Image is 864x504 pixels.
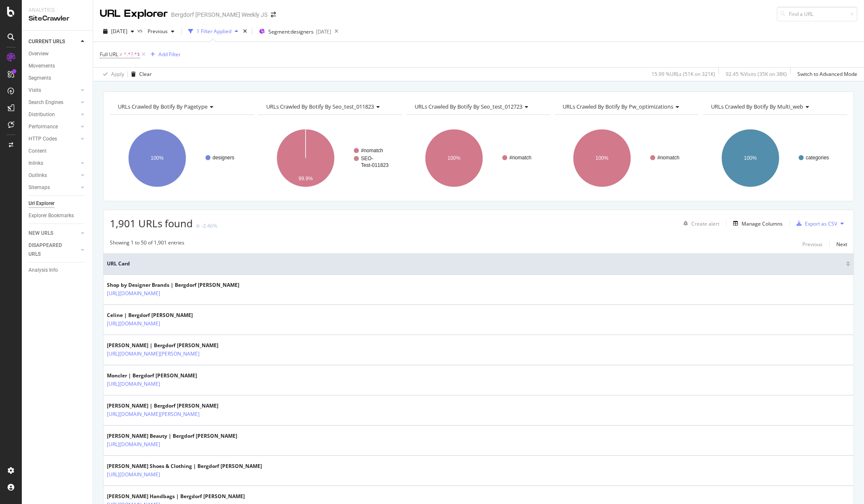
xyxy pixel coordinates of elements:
span: 2025 Sep. 28th [111,28,127,35]
div: Content [29,147,47,156]
button: Switch to Advanced Mode [794,68,857,81]
text: Test-011823 [361,162,389,168]
div: Search Engines [29,98,63,107]
a: [URL][DOMAIN_NAME] [107,470,160,479]
div: [PERSON_NAME] | Bergdorf [PERSON_NAME] [107,402,236,410]
button: Segment:designers[DATE] [256,25,331,38]
span: ≠ [119,51,122,58]
a: Inlinks [29,159,78,168]
div: Celine | Bergdorf [PERSON_NAME] [107,312,197,319]
input: Find a URL [777,7,857,21]
button: Previous [802,239,822,249]
a: Sitemaps [29,183,78,192]
text: designers [213,155,234,161]
div: Add Filter [158,51,181,58]
div: HTTP Codes [29,135,57,143]
img: Equal [196,225,200,227]
text: 100% [596,155,609,161]
a: Explorer Bookmarks [29,211,87,220]
div: Distribution [29,110,55,119]
div: times [241,27,249,36]
div: Outlinks [29,171,47,180]
h4: URLs Crawled By Botify By pagetype [116,100,246,113]
h4: URLs Crawled By Botify By seo_test_012723 [413,100,543,113]
div: Movements [29,62,55,70]
span: URLs Crawled By Botify By pw_optimizations [563,103,673,110]
svg: A chart. [258,122,402,195]
div: Segments [29,74,51,83]
span: 1,901 URLs found [110,216,193,230]
text: #nomatch [657,155,680,161]
div: Next [836,241,847,248]
svg: A chart. [407,122,551,195]
div: Previous [802,241,822,248]
div: URL Explorer [100,7,168,21]
div: Analysis Info [29,266,58,275]
span: Full URL [100,51,118,58]
div: A chart. [703,122,847,195]
div: Visits [29,86,41,95]
h4: URLs Crawled By Botify By multi_web [709,100,840,113]
div: [PERSON_NAME] | Bergdorf [PERSON_NAME] [107,342,236,349]
iframe: Intercom live chat [835,475,856,496]
a: Distribution [29,110,78,119]
a: Search Engines [29,98,78,107]
a: [URL][DOMAIN_NAME][PERSON_NAME] [107,350,200,358]
text: 100% [447,155,460,161]
div: Sitemaps [29,183,50,192]
button: [DATE] [100,25,138,38]
button: Apply [100,68,124,81]
a: Url Explorer [29,199,87,208]
div: NEW URLS [29,229,53,238]
a: Performance [29,122,78,131]
div: Explorer Bookmarks [29,211,74,220]
a: Visits [29,86,78,95]
span: URL Card [107,260,844,268]
div: 92.45 % Visits ( 35K on 38K ) [726,70,787,78]
a: Outlinks [29,171,78,180]
button: 1 Filter Applied [185,25,241,38]
div: Performance [29,122,58,131]
a: Content [29,147,87,156]
a: CURRENT URLS [29,37,78,46]
a: NEW URLS [29,229,78,238]
a: [URL][DOMAIN_NAME] [107,289,160,298]
div: DISAPPEARED URLS [29,241,71,259]
svg: A chart. [555,122,699,195]
text: SEO- [361,156,373,161]
button: Previous [144,25,178,38]
div: Create alert [691,220,719,227]
div: [PERSON_NAME] Handbags | Bergdorf [PERSON_NAME] [107,493,245,500]
button: Create alert [680,217,719,230]
span: URLs Crawled By Botify By multi_web [711,103,803,110]
a: [URL][DOMAIN_NAME] [107,440,160,449]
a: Segments [29,74,87,83]
text: 99.9% [298,176,313,182]
button: Export as CSV [793,217,837,230]
span: URLs Crawled By Botify By pagetype [118,103,208,110]
span: Segment: designers [268,28,314,35]
svg: A chart. [110,122,254,195]
span: URLs Crawled By Botify By seo_test_011823 [266,103,374,110]
div: arrow-right-arrow-left [271,12,276,18]
text: 100% [151,155,164,161]
h4: URLs Crawled By Botify By pw_optimizations [561,100,691,113]
button: Manage Columns [730,218,783,229]
a: DISAPPEARED URLS [29,241,78,259]
div: Export as CSV [805,220,837,227]
button: Next [836,239,847,249]
span: Previous [144,28,168,35]
div: [DATE] [316,28,331,35]
div: Clear [139,70,152,78]
text: 100% [744,155,757,161]
a: HTTP Codes [29,135,78,143]
a: [URL][DOMAIN_NAME] [107,320,160,328]
div: Showing 1 to 50 of 1,901 entries [110,239,184,249]
a: [URL][DOMAIN_NAME][PERSON_NAME] [107,410,200,418]
div: Shop by Designer Brands | Bergdorf [PERSON_NAME] [107,281,239,289]
text: #nomatch [361,148,383,153]
div: Manage Columns [742,220,783,227]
